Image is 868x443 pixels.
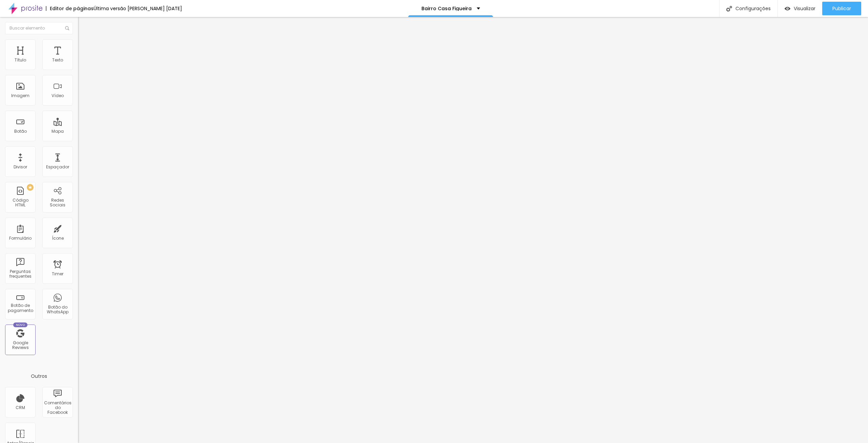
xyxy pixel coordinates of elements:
div: Código HTML [7,198,34,208]
div: Ícone [52,236,64,241]
div: Mapa [52,129,64,134]
div: Perguntas frequentes [7,269,34,279]
div: Vídeo [52,93,64,98]
div: Divisor [14,165,27,169]
span: Visualizar [794,6,815,11]
div: Última versão [PERSON_NAME] [DATE] [94,6,182,11]
div: Imagem [11,93,29,98]
div: Título [15,58,26,62]
iframe: Editor [78,17,868,443]
input: Buscar elemento [5,22,73,34]
img: view-1.svg [785,6,790,12]
div: CRM [16,405,25,410]
div: Timer [52,272,63,276]
div: Redes Sociais [44,198,71,208]
div: Texto [52,58,63,62]
div: Botão [14,129,27,134]
div: Novo [13,322,28,327]
div: Botão de pagamento [7,303,34,313]
div: Google Reviews [7,340,34,350]
button: Publicar [822,2,861,15]
div: Espaçador [46,165,69,169]
p: Bairro Casa Figueira [421,6,472,11]
span: Publicar [832,6,851,11]
div: Comentários do Facebook [44,401,71,415]
div: Editor de páginas [46,6,94,11]
img: Icone [726,6,732,12]
img: Icone [65,26,69,30]
div: Botão do WhatsApp [44,305,71,315]
button: Visualizar [778,2,822,15]
div: Formulário [9,236,32,241]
